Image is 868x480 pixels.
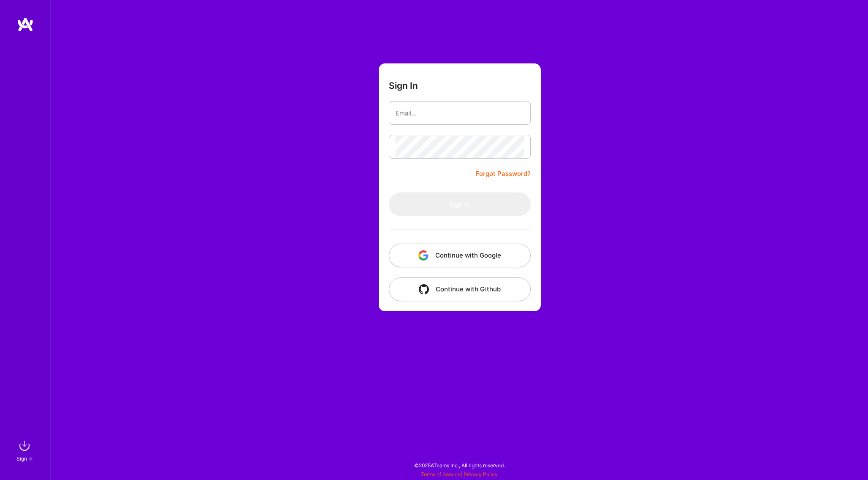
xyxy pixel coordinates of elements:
div: © 2025 ATeams Inc., All rights reserved. [51,455,868,476]
button: Sign In [389,192,531,216]
button: Continue with Google [389,244,531,267]
img: icon [418,250,429,261]
h3: Sign In [389,80,418,91]
img: icon [419,284,429,294]
a: sign inSign In [18,437,33,463]
div: Sign In [16,454,33,463]
input: Email... [396,102,524,124]
a: Privacy Policy [464,471,498,477]
button: Continue with Github [389,277,531,301]
img: sign in [16,437,33,454]
span: | [421,471,498,477]
a: Terms of Service [421,471,461,477]
img: logo [17,17,34,32]
a: Forgot Password? [476,169,531,179]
